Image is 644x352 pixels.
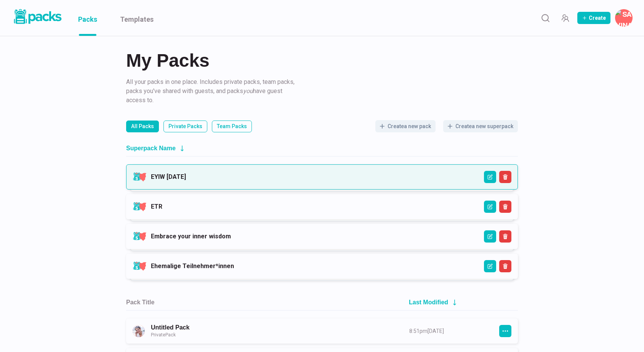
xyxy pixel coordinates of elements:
button: Delete Superpack [499,260,511,272]
button: Delete Superpack [499,230,511,243]
p: Private Packs [168,122,202,130]
button: Createa new superpack [443,120,518,132]
button: Manage Team Invites [557,10,573,26]
h2: Last Modified [409,299,448,306]
img: Packs logo [11,8,63,26]
button: Delete Superpack [499,201,511,213]
button: Edit [484,171,496,183]
button: Createa new pack [375,120,436,132]
button: Search [538,10,553,26]
button: Savina Tilmann [615,9,633,27]
p: All your packs in one place. Includes private packs, team packs, packs you've shared with guests,... [126,77,298,105]
button: Create Pack [577,12,610,24]
h2: Superpack Name [126,145,176,152]
i: you [243,87,253,95]
p: Team Packs [217,122,247,130]
a: Packs logo [11,8,63,28]
button: Delete Superpack [499,171,511,183]
button: Edit [484,260,496,272]
p: All Packs [131,122,154,130]
h2: My Packs [126,51,518,70]
h2: Pack Title [126,299,154,306]
button: Edit [484,230,496,243]
button: Edit [484,201,496,213]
